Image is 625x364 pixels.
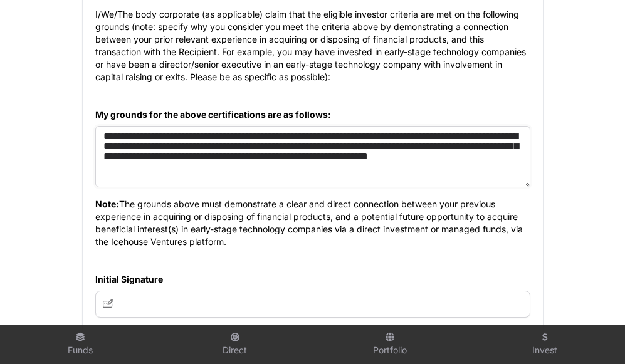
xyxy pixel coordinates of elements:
[8,328,152,361] a: Funds
[562,304,625,364] iframe: Chat Widget
[95,8,530,83] p: I/We/The body corporate (as applicable) claim that the eligible investor criteria are met on the ...
[95,108,530,121] label: My grounds for the above certifications are as follows:
[162,328,307,361] a: Direct
[473,328,617,361] a: Invest
[95,273,530,286] label: Initial Signature
[95,199,119,209] strong: Note:
[95,190,530,248] p: The grounds above must demonstrate a clear and direct connection between your previous experience...
[318,328,463,361] a: Portfolio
